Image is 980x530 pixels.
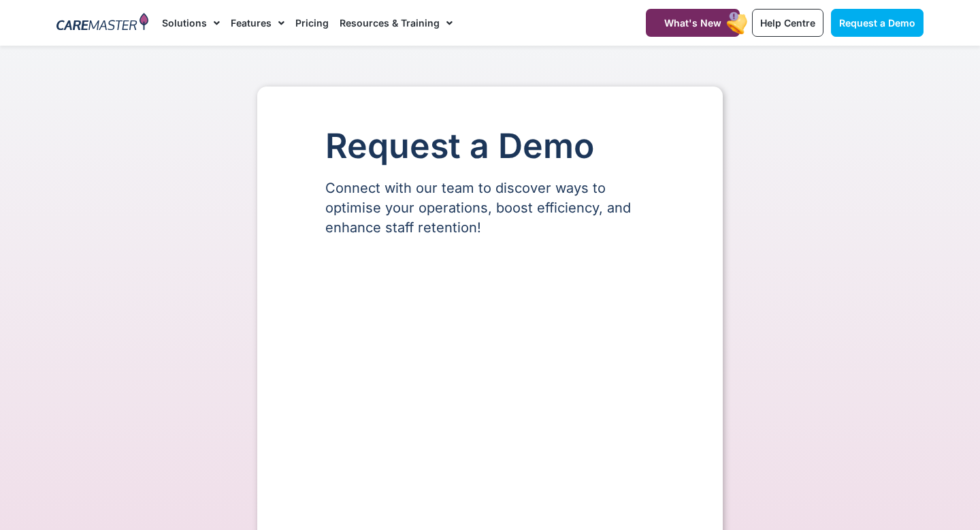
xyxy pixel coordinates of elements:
a: Help Centre [752,9,823,37]
span: Help Centre [760,17,815,29]
span: Request a Demo [839,17,915,29]
a: What's New [646,9,740,37]
h1: Request a Demo [325,127,655,165]
a: Request a Demo [831,9,924,37]
p: Connect with our team to discover ways to optimise your operations, boost efficiency, and enhance... [325,178,655,238]
img: CareMaster Logo [56,13,148,33]
span: What's New [664,17,721,29]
